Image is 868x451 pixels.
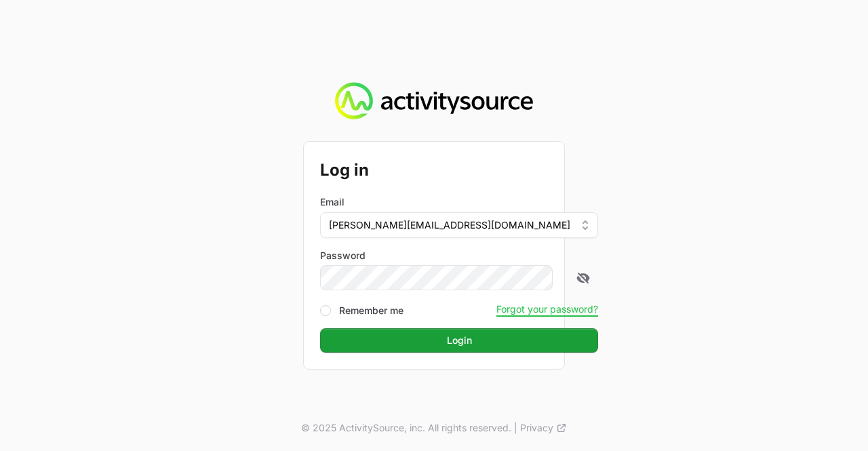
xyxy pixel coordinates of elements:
h2: Log in [320,158,598,182]
label: Password [320,249,598,262]
p: © 2025 ActivitySource, inc. All rights reserved. [301,421,511,435]
a: Privacy [520,421,567,435]
img: Activity Source [335,82,532,120]
button: [PERSON_NAME][EMAIL_ADDRESS][DOMAIN_NAME] [320,212,598,238]
button: Login [320,328,598,353]
span: [PERSON_NAME][EMAIL_ADDRESS][DOMAIN_NAME] [329,218,570,232]
label: Remember me [339,304,403,317]
button: Forgot your password? [496,303,598,315]
span: Login [328,332,590,349]
span: | [514,421,517,435]
label: Email [320,195,344,209]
